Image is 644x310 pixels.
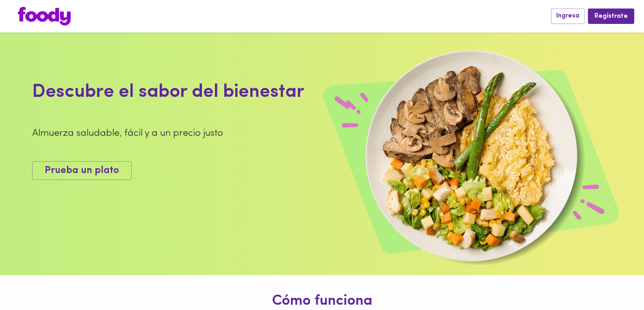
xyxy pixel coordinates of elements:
[45,165,119,177] span: Prueba un plato
[551,9,585,24] button: Ingresa
[32,79,418,106] div: Descubre el sabor del bienestar
[597,263,636,302] iframe: Messagebird Livechat Widget
[6,293,638,310] h1: Cómo funciona
[594,13,628,20] span: Regístrate
[32,161,132,180] button: Prueba un plato
[18,7,71,26] img: logo.png
[588,9,634,24] button: Regístrate
[32,126,418,140] div: Almuerza saludable, fácil y a un precio justo
[556,12,579,20] span: Ingresa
